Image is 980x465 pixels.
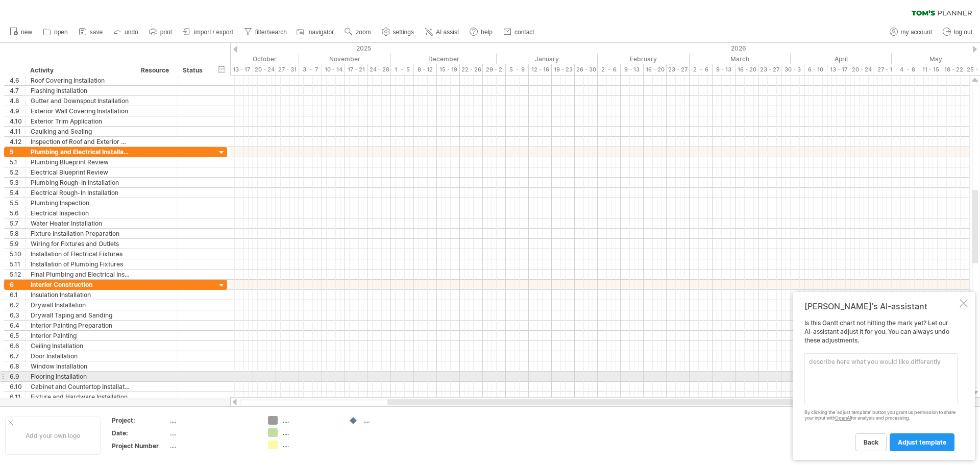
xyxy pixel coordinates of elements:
a: my account [887,26,935,39]
div: Flashing Installation [31,86,131,95]
div: 4.6 [10,76,25,85]
div: 9 - 13 [621,64,644,75]
div: Door Installation [31,351,131,361]
div: Installation of Electrical Fixtures [31,249,131,259]
div: Window Installation [31,361,131,371]
div: Project: [112,416,168,425]
div: Interior Painting Preparation [31,321,131,330]
div: 5.8 [10,229,25,238]
div: Ceiling Installation [31,341,131,351]
div: 6.8 [10,361,25,371]
div: January 2026 [497,54,598,64]
div: Drywall Taping and Sanding [31,310,131,320]
div: 6.10 [10,382,25,391]
div: 5.2 [10,167,25,177]
div: February 2026 [598,54,690,64]
div: Interior Construction [31,280,131,289]
div: 5.11 [10,259,25,269]
div: 4.11 [10,127,25,136]
div: 1 - 5 [391,64,414,75]
div: 17 - 21 [345,64,368,75]
div: 15 - 19 [437,64,460,75]
span: settings [393,29,414,36]
div: 6.1 [10,290,25,300]
div: Flooring Installation [31,372,131,381]
div: Exterior Wall Covering Installation [31,106,131,116]
div: [PERSON_NAME]'s AI-assistant [804,301,958,311]
div: 5.9 [10,239,25,249]
div: 6 - 10 [804,64,827,75]
div: 22 - 26 [460,64,483,75]
a: zoom [342,26,374,39]
div: 6.6 [10,341,25,351]
div: 13 - 17 [827,64,850,75]
div: 20 - 24 [850,64,873,75]
div: 5.3 [10,178,25,187]
div: 23 - 27 [667,64,690,75]
div: Exterior Trim Application [31,116,131,126]
div: Status [183,65,205,76]
div: Plumbing Inspection [31,198,131,208]
div: 29 - 2 [483,64,506,75]
a: adjust template [890,433,954,451]
div: 13 - 17 [230,64,253,75]
span: adjust template [898,438,946,446]
div: 27 - 1 [873,64,896,75]
div: Roof Covering Installation [31,76,131,85]
div: Wiring for Fixtures and Outlets [31,239,131,249]
div: Date: [112,429,168,437]
div: Water Heater Installation [31,218,131,228]
div: .... [170,429,256,437]
div: .... [283,440,338,449]
div: Is this Gantt chart not hitting the mark yet? Let our AI-assistant adjust it for you. You can alw... [804,319,958,451]
span: new [21,29,32,36]
div: Project Number [112,442,168,450]
div: Add your own logo [5,417,101,455]
div: 16 - 20 [644,64,667,75]
span: undo [125,29,138,36]
a: settings [379,26,417,39]
a: undo [111,26,141,39]
span: import / export [194,29,233,36]
div: Resource [141,65,172,76]
div: Gutter and Downspout Installation [31,96,131,106]
div: Plumbing Blueprint Review [31,157,131,167]
a: new [7,26,35,39]
div: Plumbing and Electrical Installation [31,147,131,157]
div: 5 [10,147,25,157]
div: .... [363,416,419,425]
div: 5 - 9 [506,64,529,75]
a: save [76,26,106,39]
div: 6.11 [10,392,25,402]
a: navigator [295,26,337,39]
span: back [864,438,878,446]
div: December 2025 [391,54,497,64]
div: 9 - 13 [713,64,736,75]
div: October 2025 [193,54,299,64]
div: 3 - 7 [299,64,322,75]
div: 30 - 3 [781,64,804,75]
span: AI assist [436,29,459,36]
div: 4.12 [10,137,25,146]
a: log out [940,26,975,39]
div: Caulking and Sealing [31,127,131,136]
div: 4.10 [10,116,25,126]
span: save [90,29,103,36]
div: .... [283,416,338,425]
div: April 2026 [791,54,892,64]
span: navigator [309,29,334,36]
div: 20 - 24 [253,64,276,75]
div: 6.3 [10,310,25,320]
div: Drywall Installation [31,300,131,310]
div: November 2025 [299,54,391,64]
span: contact [514,29,534,36]
div: 24 - 28 [368,64,391,75]
div: 16 - 20 [736,64,758,75]
span: log out [954,29,972,36]
div: 12 - 16 [529,64,552,75]
a: contact [501,26,537,39]
div: Fixture Installation Preparation [31,229,131,238]
div: 4 - 8 [896,64,919,75]
div: Cabinet and Countertop Installation [31,382,131,391]
div: 6.4 [10,321,25,330]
